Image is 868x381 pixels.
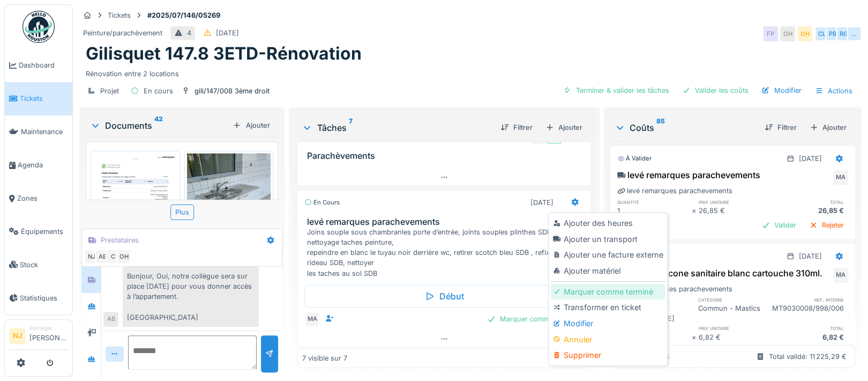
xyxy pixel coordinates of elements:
div: Peinture/parachèvement [83,28,162,38]
div: Ajouter [805,120,851,135]
div: levé remarques parachevements [617,168,760,181]
div: Plus [170,204,194,220]
div: Annuler [551,332,665,348]
div: Joins souple sous chambranles porte d’entrée, joints souples plinthes SDB, nettoyage taches peint... [306,227,586,279]
span: Agenda [18,160,68,170]
div: À valider [617,154,652,163]
div: Commun - Mastics [698,303,772,324]
div: Ajouter des heures [551,215,665,231]
div: AB [95,249,110,264]
strong: #2025/07/146/05269 [143,10,225,20]
div: PB [825,26,840,41]
div: Valider [757,218,800,232]
div: … [847,26,862,41]
span: Stock [20,260,68,270]
div: Modifier [551,316,665,332]
div: Début [304,285,583,307]
span: Équipements [21,226,68,237]
h6: prix unitaire [699,199,774,206]
div: × [692,206,699,216]
div: Ajouter un transport [551,231,665,247]
div: Transformer en ticket [551,299,665,316]
div: Manager [29,324,68,332]
div: MA [833,268,848,283]
div: levé remarques parachevements [617,284,732,294]
div: OH [780,26,795,41]
div: Marquer comme terminé [483,312,584,326]
div: 6,82 € [699,332,774,342]
img: Badge_color-CXgf-gQk.svg [23,11,55,43]
div: OH [116,249,131,264]
sup: 7 [348,121,352,134]
div: Ajouter [541,120,587,135]
div: gili/147/008 3ème droit [194,86,270,96]
div: 6,82 € [773,332,848,342]
div: Prestataires [101,235,139,245]
div: OH [797,26,812,41]
div: Coûts [615,121,756,134]
div: Documents [90,119,228,132]
div: AB [103,312,118,327]
div: × [692,332,699,342]
h6: quantité [617,199,692,206]
h3: levé remarques parachevements [306,217,586,227]
div: Actions [810,83,857,99]
div: Terminer & valider les tâches [559,83,674,98]
h6: catégorie [698,296,772,303]
div: 26,85 € [699,206,774,216]
div: Rejeter [805,218,848,232]
h6: ref. interne [772,296,848,303]
div: [DATE] [530,197,553,208]
div: Valider les coûts [678,83,753,98]
div: Modifier [757,83,806,98]
div: Projet [100,86,119,96]
img: 5cmb3pjpmfnc42kbf4cba7utm7g9 [93,153,177,272]
div: [DATE] [216,28,239,38]
div: [DATE] [799,251,822,261]
div: 4 [187,28,191,38]
div: 26,85 € [773,206,848,216]
span: Zones [17,193,68,203]
div: Marquer comme terminé [551,284,665,300]
span: Maintenance [21,127,68,137]
div: Rénovation entre 2 locations [86,64,855,79]
div: Total validé: 11 225,29 € [769,351,847,362]
h6: total [773,325,848,332]
h6: total [773,199,848,206]
div: Ajouter matériel [551,263,665,279]
li: [PERSON_NAME] [29,324,68,347]
div: FP [763,26,778,41]
div: Filtrer [760,120,801,135]
div: levé remarques parachevements [617,186,732,196]
div: Supprimer [551,347,665,363]
div: 1 [617,206,692,216]
div: Ajouter une facture externe [551,247,665,263]
div: NJ [84,249,99,264]
div: MT9030008/998/006 [772,303,848,324]
div: MA [304,312,319,327]
div: 7 visible sur 7 [302,353,347,363]
div: En cours [304,198,339,207]
h1: Gilisquet 147.8 3ETD-Rénovation [86,43,362,64]
div: Filtrer [496,120,537,135]
div: Bonjour, Oui, notre collègue sera sur place [DATE] pour vous donner accès à l’appartement. [GEOGR... [123,267,259,327]
span: Tickets [20,93,68,104]
h6: prix unitaire [699,325,774,332]
div: Mastic silicone sanitaire blanc cartouche 310ml. [617,267,822,280]
div: CL [814,26,829,41]
div: En cours [144,86,173,96]
span: Statistiques [20,293,68,303]
div: Tâches [302,121,491,134]
div: MA [833,170,848,185]
sup: 42 [154,119,163,132]
div: Tickets [108,10,131,20]
div: [DATE] [799,153,822,164]
sup: 85 [656,121,665,134]
h3: Parachèvements [306,151,586,161]
div: C [106,249,121,264]
div: RG [836,26,851,41]
img: 8mdx0hvlxopt50upr87w8hndfg88 [187,153,271,266]
span: Dashboard [19,60,68,70]
li: NJ [9,328,25,344]
div: Ajouter [228,118,274,133]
